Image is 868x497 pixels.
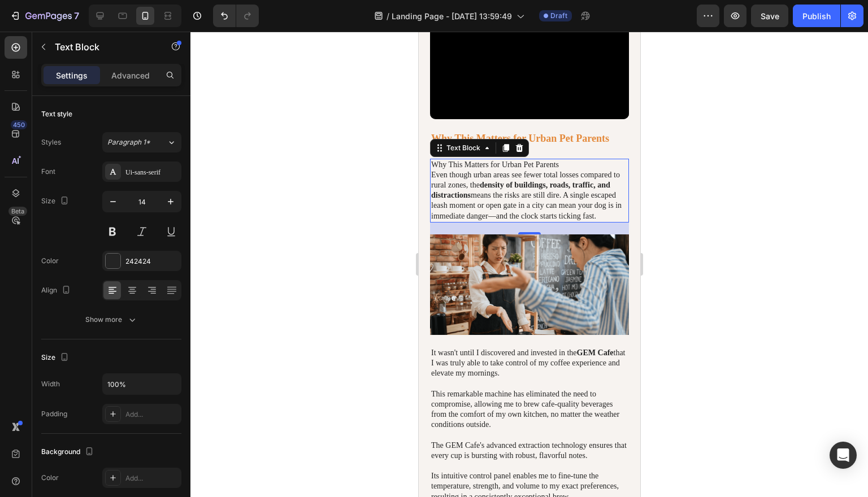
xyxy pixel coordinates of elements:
[41,473,59,483] div: Color
[102,132,181,152] button: Paragraph 1*
[11,99,210,115] div: Rich Text Editor. Editing area: main
[387,10,389,22] span: /
[125,409,179,420] div: Add...
[5,5,84,27] button: 7
[107,137,150,147] span: Paragraph 1*
[41,167,55,177] div: Font
[125,473,179,483] div: Add...
[41,194,71,209] div: Size
[12,138,209,190] p: Even though urban areas see fewer total losses compared to rural zones, the means the risks are s...
[751,5,788,27] button: Save
[41,444,96,460] div: Background
[55,40,151,54] p: Text Block
[56,69,88,81] p: Settings
[25,111,64,121] div: Text Block
[41,409,67,419] div: Padding
[550,11,567,21] span: Draft
[11,127,210,191] div: Rich Text Editor. Editing area: main
[41,137,61,147] div: Styles
[830,442,857,469] div: Open Intercom Messenger
[41,283,73,298] div: Align
[392,10,512,22] span: Landing Page - [DATE] 13:59:49
[103,374,181,394] input: Auto
[74,9,79,23] p: 7
[12,128,209,138] p: Why This Matters for Urban Pet Parents
[41,256,59,266] div: Color
[12,149,192,168] strong: density of buildings, roads, traffic, and distractions
[41,109,72,119] div: Text style
[41,309,181,330] button: Show more
[11,203,210,303] img: gempages_569480147728598037-48ddabae-28f9-41d9-915d-397bd3604657.png
[158,317,195,325] strong: GEM Cafe
[125,167,179,177] div: Ui-sans-serif
[11,120,27,129] div: 450
[111,69,150,81] p: Advanced
[213,5,259,27] div: Undo/Redo
[802,10,831,22] div: Publish
[793,5,840,27] button: Publish
[85,314,138,325] div: Show more
[419,32,640,497] iframe: Design area
[12,101,190,112] strong: Why This Matters for Urban Pet Parents
[8,207,27,216] div: Beta
[41,350,71,365] div: Size
[125,256,179,267] div: 242424
[41,379,60,389] div: Width
[761,11,779,21] span: Save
